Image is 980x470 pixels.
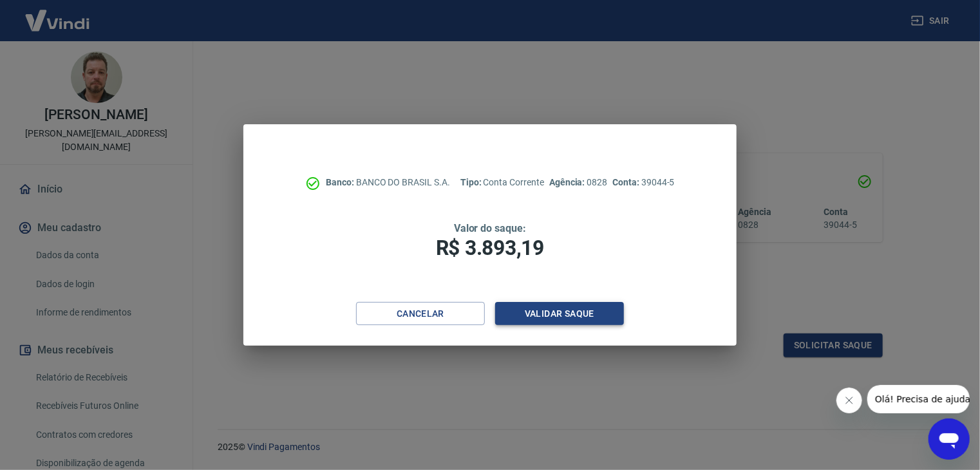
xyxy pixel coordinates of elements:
[612,177,641,187] span: Conta:
[867,385,970,413] iframe: Mensagem da empresa
[326,176,450,189] p: BANCO DO BRASIL S.A.
[549,177,587,187] span: Agência:
[454,222,526,234] span: Valor do saque:
[928,418,970,460] iframe: Botão para abrir a janela de mensagens
[460,176,544,189] p: Conta Corrente
[549,176,607,189] p: 0828
[326,177,356,187] span: Banco:
[612,176,674,189] p: 39044-5
[495,302,624,326] button: Validar saque
[460,177,484,187] span: Tipo:
[436,236,544,260] span: R$ 3.893,19
[836,388,862,413] iframe: Fechar mensagem
[356,302,485,326] button: Cancelar
[8,9,108,19] span: Olá! Precisa de ajuda?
